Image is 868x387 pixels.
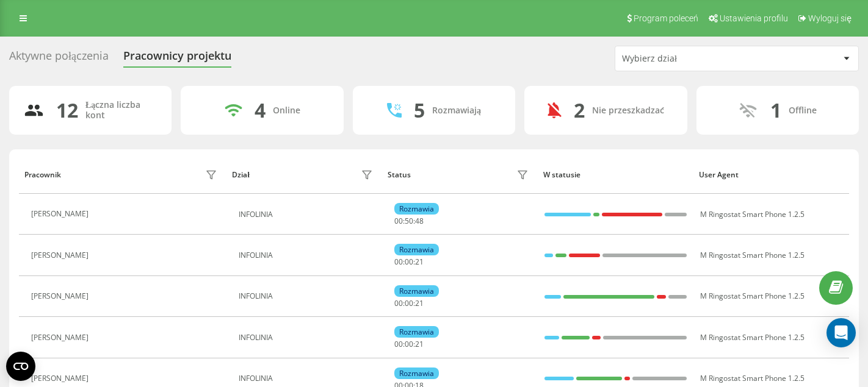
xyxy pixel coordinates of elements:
[700,209,805,219] span: M Ringostat Smart Phone 1.2.5
[622,54,768,64] div: Wybierz dział
[700,250,805,260] span: M Ringostat Smart Phone 1.2.5
[394,257,403,267] span: 00
[770,99,781,122] div: 1
[56,99,78,122] div: 12
[634,13,698,23] span: Program poleceń
[394,217,424,225] div: : :
[700,373,805,383] span: M Ringostat Smart Phone 1.2.5
[592,105,664,116] div: Nie przeszkadzać
[808,13,852,23] span: Wyloguj się
[31,333,92,342] div: [PERSON_NAME]
[24,171,61,179] div: Pracownik
[31,374,92,383] div: [PERSON_NAME]
[394,367,439,379] div: Rozmawia
[405,257,413,267] span: 00
[405,298,413,308] span: 00
[239,292,375,300] div: INFOLINIA
[394,298,403,308] span: 00
[789,105,817,116] div: Offline
[405,216,413,226] span: 50
[123,49,231,68] div: Pracownicy projektu
[826,318,856,347] div: Open Intercom Messenger
[415,257,424,267] span: 21
[405,339,413,349] span: 00
[415,339,424,349] span: 21
[85,100,157,121] div: Łączna liczba kont
[31,251,92,260] div: [PERSON_NAME]
[394,340,424,349] div: : :
[239,251,375,260] div: INFOLINIA
[432,105,481,116] div: Rozmawiają
[415,216,424,226] span: 48
[239,333,375,342] div: INFOLINIA
[700,291,805,301] span: M Ringostat Smart Phone 1.2.5
[232,171,249,179] div: Dział
[414,99,425,122] div: 5
[394,285,439,297] div: Rozmawia
[394,244,439,255] div: Rozmawia
[394,299,424,308] div: : :
[394,258,424,266] div: : :
[394,203,439,215] div: Rozmawia
[6,352,35,381] button: Open CMP widget
[415,298,424,308] span: 21
[543,171,687,179] div: W statusie
[394,216,403,226] span: 00
[31,292,92,300] div: [PERSON_NAME]
[31,210,92,218] div: [PERSON_NAME]
[273,105,300,116] div: Online
[9,49,109,68] div: Aktywne połączenia
[720,13,788,23] span: Ustawienia profilu
[394,339,403,349] span: 00
[239,374,375,383] div: INFOLINIA
[699,171,843,179] div: User Agent
[700,332,805,343] span: M Ringostat Smart Phone 1.2.5
[574,99,585,122] div: 2
[255,99,266,122] div: 4
[239,210,375,219] div: INFOLINIA
[394,326,439,338] div: Rozmawia
[388,171,411,179] div: Status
